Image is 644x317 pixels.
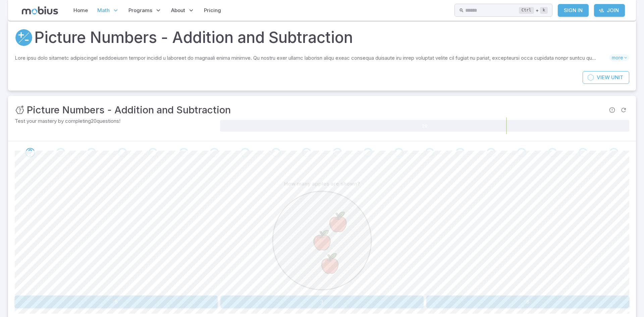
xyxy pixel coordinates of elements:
[618,104,629,116] span: Refresh Question
[284,180,360,188] p: How many apples are shown?
[97,7,110,14] span: Math
[220,296,423,308] button: 3
[548,148,557,157] div: Go to the next question
[148,148,158,157] div: Go to the next question
[333,148,342,157] div: Go to the next question
[271,148,281,157] div: Go to the next question
[486,148,496,157] div: Go to the next question
[15,117,219,125] p: Test your mastery by completing 20 questions!
[425,148,434,157] div: Go to the next question
[426,296,629,308] button: 6
[302,148,311,157] div: Go to the next question
[118,148,127,157] div: Go to the next question
[34,26,353,49] h1: Picture Numbers - Addition and Subtraction
[15,296,218,308] button: 5
[71,3,90,18] a: Home
[171,7,185,14] span: About
[597,74,610,81] span: View
[25,148,35,157] div: Go to the next question
[606,104,618,116] span: Report an issue with the question
[202,3,223,18] a: Pricing
[611,74,623,81] span: Unit
[240,148,250,157] div: Go to the next question
[519,7,534,14] kbd: Ctrl
[519,6,548,14] div: +
[594,4,625,17] a: Join
[540,7,548,14] kbd: k
[87,148,96,157] div: Go to the next question
[363,148,373,157] div: Go to the next question
[394,148,404,157] div: Go to the next question
[15,29,33,47] a: Addition and Subtraction
[179,148,189,157] div: Go to the next question
[517,148,526,157] div: Go to the next question
[558,4,589,17] a: Sign In
[578,148,588,157] div: Go to the next question
[583,71,629,84] a: ViewUnit
[210,148,219,157] div: Go to the next question
[15,54,609,62] p: Lore ipsu dolo sitametc adipiscingel seddoeiusm tempor incidid u laboreet do magnaali enima minim...
[56,148,65,157] div: Go to the next question
[609,148,619,157] div: Go to the next question
[455,148,465,157] div: Go to the next question
[27,103,231,117] h3: Picture Numbers - Addition and Subtraction
[128,7,152,14] span: Programs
